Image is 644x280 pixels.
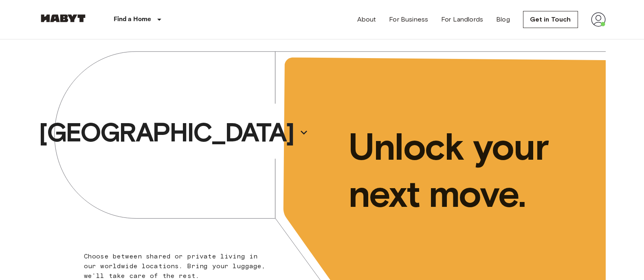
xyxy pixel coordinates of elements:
button: [GEOGRAPHIC_DATA] [35,114,312,151]
a: For Landlords [441,15,483,24]
p: Find a Home [114,15,152,24]
img: avatar [591,12,606,27]
a: About [357,15,376,24]
a: Get in Touch [523,11,578,28]
a: Blog [496,15,510,24]
p: [GEOGRAPHIC_DATA] [39,116,294,149]
a: For Business [389,15,428,24]
img: Habyt [39,14,88,22]
p: Unlock your next move. [348,123,593,217]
